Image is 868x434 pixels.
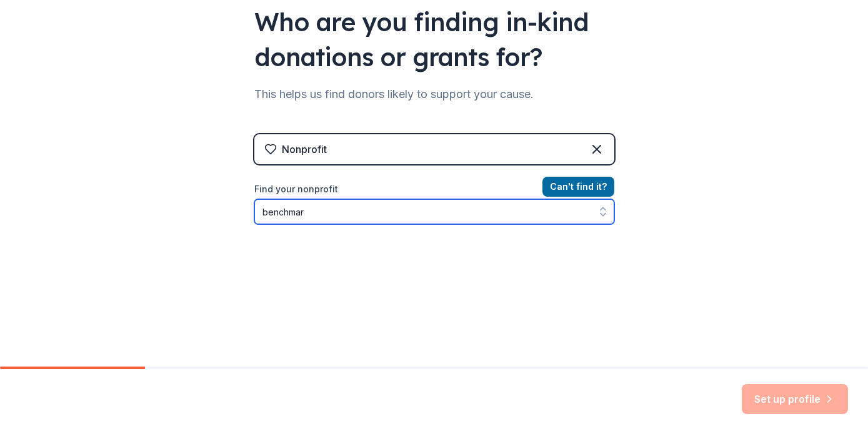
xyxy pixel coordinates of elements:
[542,177,614,197] button: Can't find it?
[254,199,614,224] input: Search by name, EIN, or city
[282,142,327,157] div: Nonprofit
[254,84,614,104] div: This helps us find donors likely to support your cause.
[254,4,614,74] div: Who are you finding in-kind donations or grants for?
[254,182,614,197] label: Find your nonprofit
